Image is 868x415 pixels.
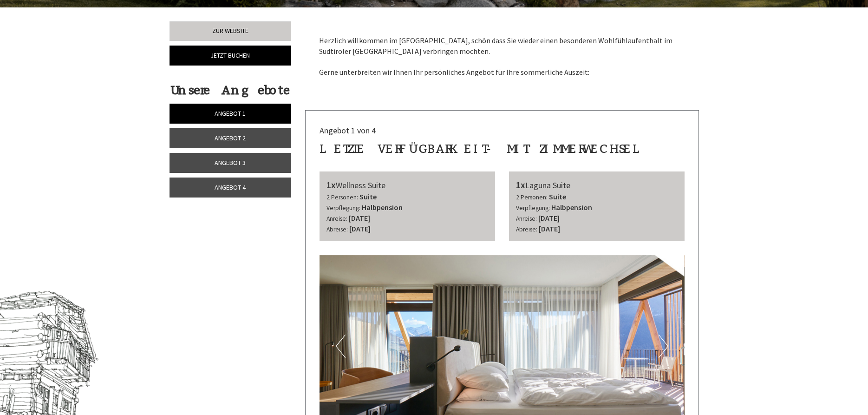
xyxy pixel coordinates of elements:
b: Halbpension [551,203,592,212]
span: Angebot 1 von 4 [320,125,376,136]
small: Anreise: [326,215,347,223]
b: 1x [326,179,336,191]
small: Anreise: [516,215,537,223]
b: [DATE] [538,213,560,223]
a: Zur Website [170,21,292,41]
b: [DATE] [349,224,371,233]
small: Verpflegung: [326,204,360,212]
span: Angebot 4 [215,183,246,191]
span: Angebot 1 [215,109,246,118]
button: Next [659,335,668,358]
b: [DATE] [539,224,560,233]
p: Herzlich willkommen im [GEOGRAPHIC_DATA], schön dass Sie wieder einen besonderen Wohlfühlaufentha... [319,35,685,78]
small: Verpflegung: [516,204,550,212]
button: Previous [336,335,346,358]
div: Unsere Angebote [170,82,292,99]
div: letzte verfügbarkeit- mit Zimmerwechsel [320,140,646,158]
div: Laguna Suite [516,178,678,192]
b: 1x [516,179,525,191]
b: Suite [549,192,566,201]
b: [DATE] [349,213,370,223]
a: Jetzt buchen [170,46,292,66]
b: Suite [359,192,377,201]
b: Halbpension [362,203,403,212]
span: Angebot 3 [215,158,246,167]
small: Abreise: [326,225,348,233]
span: Angebot 2 [215,134,246,142]
small: 2 Personen: [516,193,548,201]
div: Wellness Suite [326,178,488,192]
small: 2 Personen: [326,193,358,201]
small: Abreise: [516,225,537,233]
